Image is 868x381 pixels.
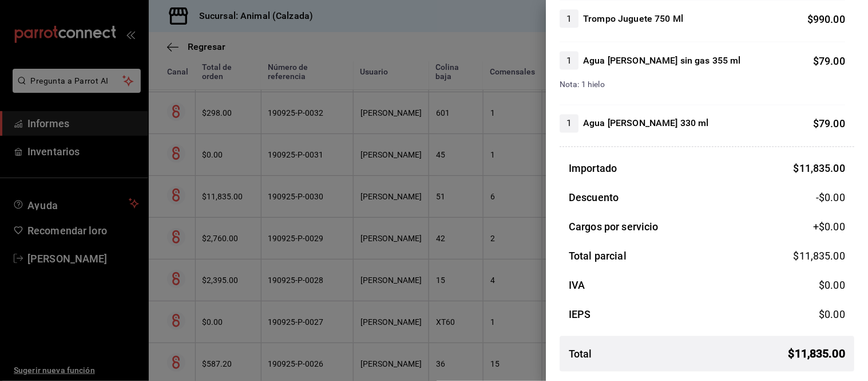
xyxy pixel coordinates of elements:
[583,55,740,66] font: Agua [PERSON_NAME] sin gas 355 ml
[566,55,572,66] font: 1
[569,192,619,204] font: Descuento
[569,280,585,292] font: IVA
[569,348,592,360] font: Total
[583,13,683,24] font: Trompo Juguete 750 Ml
[566,118,572,129] font: 1
[569,163,617,175] font: Importado
[795,347,845,361] font: 11,835.00
[799,250,845,262] font: 11,835.00
[569,250,627,262] font: Total parcial
[794,250,799,262] font: $
[825,309,845,321] font: 0.00
[819,309,825,321] font: $
[560,80,605,89] font: Nota: 1 hielo
[583,118,708,129] font: Agua [PERSON_NAME] 330 ml
[819,118,845,130] font: 79.00
[813,118,819,130] font: $
[799,163,845,175] font: 11,835.00
[825,280,845,292] font: 0.00
[566,13,572,24] font: 1
[813,13,845,25] font: 990.00
[816,192,845,204] font: -$0.00
[813,221,825,233] font: +$
[794,163,799,175] font: $
[819,55,845,67] font: 79.00
[819,280,825,292] font: $
[788,347,795,361] font: $
[569,309,591,321] font: IEPS
[807,13,813,25] font: $
[569,221,659,233] font: Cargos por servicio
[813,55,819,67] font: $
[825,221,845,233] font: 0.00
